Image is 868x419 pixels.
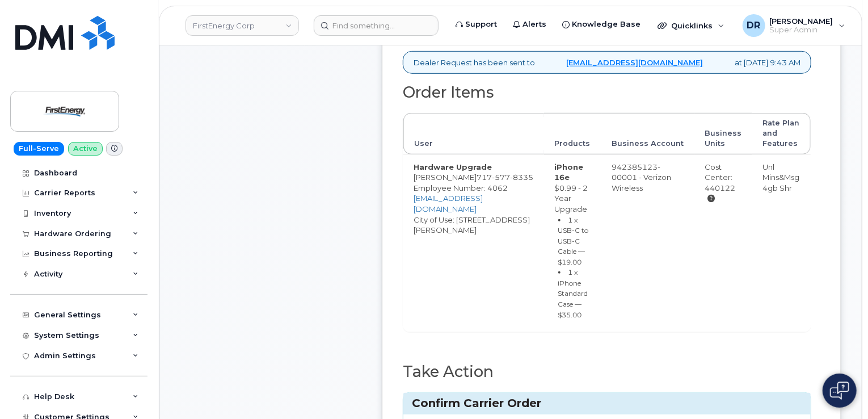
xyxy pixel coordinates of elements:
[448,13,505,36] a: Support
[403,363,811,380] h2: Take Action
[544,113,601,154] th: Products
[770,16,833,26] span: [PERSON_NAME]
[465,19,497,30] span: Support
[544,154,601,332] td: $0.99 - 2 Year Upgrade
[554,13,648,36] a: Knowledge Base
[414,162,492,171] strong: Hardware Upgrade
[414,194,483,213] a: [EMAIL_ADDRESS][DOMAIN_NAME]
[558,216,589,266] small: 1 x USB-C to USB-C Cable — $19.00
[671,21,713,30] span: Quicklinks
[505,13,554,36] a: Alerts
[752,113,811,154] th: Rate Plan and Features
[752,154,811,332] td: Unl Mins&Msg 4gb Shr
[403,51,811,74] div: Dealer Request has been sent to at [DATE] 9:43 AM
[694,113,752,154] th: Business Units
[403,154,544,332] td: [PERSON_NAME] City of Use: [STREET_ADDRESS][PERSON_NAME]
[186,15,299,36] a: FirstEnergy Corp
[830,382,849,400] img: Open chat
[572,19,641,30] span: Knowledge Base
[554,162,583,182] strong: iPhone 16e
[523,19,546,30] span: Alerts
[477,173,533,182] span: 717
[567,57,703,68] a: [EMAIL_ADDRESS][DOMAIN_NAME]
[403,113,544,154] th: User
[510,173,533,182] span: 8335
[770,26,833,35] span: Super Admin
[492,173,510,182] span: 577
[314,15,439,36] input: Find something...
[601,113,694,154] th: Business Account
[601,154,694,332] td: 942385123-00001 - Verizon Wireless
[735,14,853,37] div: Dori Ripley
[650,14,732,37] div: Quicklinks
[412,396,802,411] h3: Confirm Carrier Order
[403,84,811,101] h2: Order Items
[747,19,761,32] span: DR
[558,268,588,319] small: 1 x iPhone Standard Case — $35.00
[414,183,508,192] span: Employee Number: 4062
[705,162,742,204] div: Cost Center: 440122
